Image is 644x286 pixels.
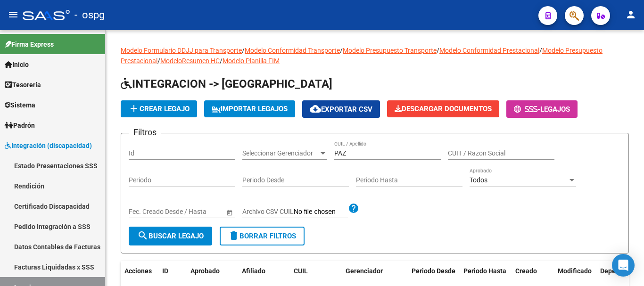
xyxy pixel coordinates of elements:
span: Integración (discapacidad) [5,140,92,151]
button: Borrar Filtros [220,227,305,245]
input: Fecha inicio [129,208,163,216]
span: Modificado [558,267,592,275]
a: Modelo Conformidad Prestacional [439,47,539,54]
span: Inicio [5,59,29,70]
mat-icon: delete [228,230,239,241]
span: Afiliado [242,267,265,275]
span: Padrón [5,120,35,131]
span: Borrar Filtros [228,232,296,240]
span: Exportar CSV [310,105,372,114]
span: Tesorería [5,80,41,90]
span: Periodo Desde [412,267,455,275]
span: - ospg [74,5,105,25]
span: Archivo CSV CUIL [242,208,294,215]
input: Fecha fin [171,208,217,216]
span: Buscar Legajo [137,232,204,240]
span: Creado [515,267,537,275]
mat-icon: add [128,103,140,114]
span: Legajos [540,105,570,114]
mat-icon: person [625,9,636,20]
span: Gerenciador [346,267,383,275]
span: INTEGRACION -> [GEOGRAPHIC_DATA] [121,77,332,90]
span: Crear Legajo [128,105,190,113]
span: Dependencia [600,267,640,275]
span: Acciones [124,267,152,275]
span: Aprobado [190,267,220,275]
span: Periodo Hasta [463,267,506,275]
mat-icon: menu [8,9,19,20]
mat-icon: cloud_download [310,103,321,114]
h3: Filtros [129,126,161,139]
span: - [514,105,540,114]
span: Sistema [5,100,35,110]
mat-icon: help [348,203,359,214]
span: ID [162,267,168,275]
button: Descargar Documentos [387,100,499,117]
span: CUIL [294,267,308,275]
button: Buscar Legajo [129,227,212,245]
a: Modelo Formulario DDJJ para Transporte [121,47,242,54]
a: Modelo Planilla FIM [223,57,280,65]
span: Seleccionar Gerenciador [242,149,319,157]
button: -Legajos [506,100,578,118]
span: Todos [470,176,487,184]
button: Exportar CSV [302,100,380,118]
mat-icon: search [137,230,149,241]
span: Descargar Documentos [395,105,492,113]
a: Modelo Conformidad Transporte [245,47,340,54]
span: IMPORTAR LEGAJOS [212,105,288,113]
a: Modelo Presupuesto Transporte [343,47,437,54]
span: Firma Express [5,39,54,49]
button: IMPORTAR LEGAJOS [204,100,295,117]
button: Crear Legajo [121,100,197,117]
input: Archivo CSV CUIL [294,208,348,216]
a: ModeloResumen HC [160,57,220,65]
div: Open Intercom Messenger [612,254,635,277]
button: Open calendar [224,207,234,217]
